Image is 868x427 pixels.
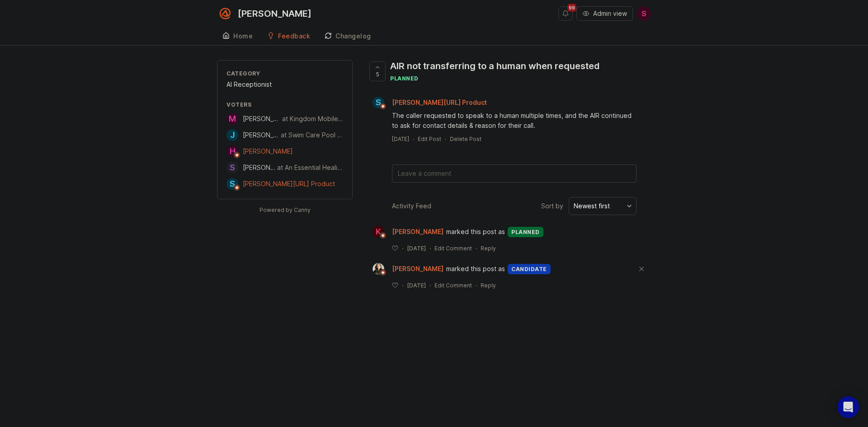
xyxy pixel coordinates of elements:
[402,244,403,252] div: ·
[226,178,335,190] a: S[PERSON_NAME][URL] Product
[429,282,431,289] div: ·
[392,264,443,274] span: [PERSON_NAME]
[392,227,443,237] span: [PERSON_NAME]
[238,9,311,18] div: [PERSON_NAME]
[392,201,431,211] div: Activity Feed
[226,70,343,77] div: Category
[429,244,431,252] div: ·
[637,6,651,21] button: S
[243,180,335,188] span: [PERSON_NAME][URL] Product
[413,135,414,143] div: ·
[392,99,487,106] span: [PERSON_NAME][URL] Product
[217,27,258,46] a: Home
[278,33,310,39] div: Feedback
[233,33,253,39] div: Home
[390,75,599,82] div: planned
[390,60,599,72] div: AIR not transferring to a human when requested
[262,27,316,46] a: Feedback
[226,113,343,125] a: M[PERSON_NAME]at Kingdom Mobile Notary
[376,70,379,78] span: 5
[243,164,293,171] span: [PERSON_NAME]
[418,135,441,143] div: Edit Post
[226,101,343,108] div: Voters
[367,263,446,275] a: Ysabelle Eugenio[PERSON_NAME]
[476,244,477,252] div: ·
[567,4,576,12] span: 99
[476,282,477,289] div: ·
[226,162,343,174] a: S[PERSON_NAME]at An Essential Healing Touch llc
[593,9,627,18] span: Admin view
[380,103,387,110] img: member badge
[481,282,496,289] div: Reply
[402,282,403,289] div: ·
[226,178,238,190] div: S
[481,244,496,252] div: Reply
[434,244,472,252] div: Edit Comment
[541,201,563,211] span: Sort by
[335,33,371,39] div: Changelog
[558,6,573,21] button: Notifications
[217,5,233,22] img: Smith.ai logo
[508,264,551,274] div: candidate
[407,282,426,289] time: [DATE]
[234,152,241,159] img: member badge
[380,269,387,276] img: member badge
[373,226,384,238] div: K
[407,245,426,252] time: [DATE]
[243,115,293,122] span: [PERSON_NAME]
[576,6,633,21] button: Admin view
[226,145,238,157] div: H
[258,205,312,215] a: Powered by Canny
[367,226,446,238] a: K[PERSON_NAME]
[282,114,343,124] div: at Kingdom Mobile Notary
[392,136,409,142] time: [DATE]
[642,8,646,19] span: S
[319,27,377,46] a: Changelog
[234,184,241,191] img: member badge
[508,227,543,237] div: planned
[446,264,505,274] span: marked this post as
[226,162,238,174] div: S
[226,113,238,125] div: M
[277,163,343,173] div: at An Essential Healing Touch llc
[574,201,610,211] div: Newest first
[434,282,472,289] div: Edit Comment
[373,97,384,108] div: S
[380,232,387,239] img: member badge
[281,130,343,140] div: at Swim Care Pool Services
[243,147,293,155] span: [PERSON_NAME]
[446,227,505,237] span: marked this post as
[367,97,494,108] a: S[PERSON_NAME][URL] Product
[445,135,446,143] div: ·
[226,145,293,157] a: H[PERSON_NAME]
[243,131,293,139] span: [PERSON_NAME]
[226,129,343,141] a: J[PERSON_NAME]at Swim Care Pool Services
[369,61,386,81] button: 5
[837,396,859,418] div: Open Intercom Messenger
[392,135,409,143] a: [DATE]
[226,80,343,89] div: AI Receptionist
[373,263,384,275] img: Ysabelle Eugenio
[226,129,238,141] div: J
[392,111,637,131] div: The caller requested to speak to a human multiple times, and the AIR continued to ask for contact...
[450,135,481,143] div: Delete Post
